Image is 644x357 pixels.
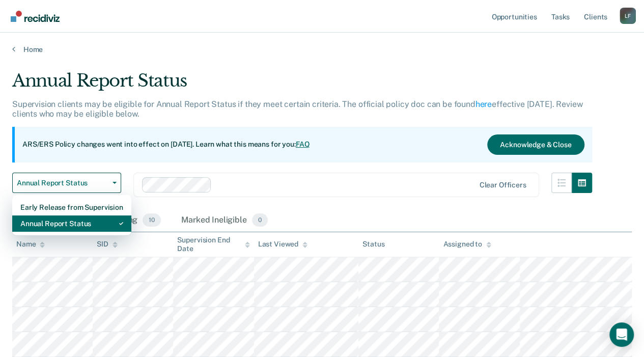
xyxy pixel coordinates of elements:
[362,240,384,249] div: Status
[17,179,108,187] span: Annual Report Status
[620,8,636,24] div: L F
[487,134,584,155] button: Acknowledge & Close
[20,199,123,215] div: Early Release from Supervision
[179,209,270,232] div: Marked Ineligible0
[11,11,60,22] img: Recidiviz
[16,240,45,249] div: Name
[97,240,118,249] div: SID
[258,240,307,249] div: Last Viewed
[12,70,592,99] div: Annual Report Status
[143,213,161,227] span: 10
[12,45,632,54] a: Home
[12,99,582,119] p: Supervision clients may be eligible for Annual Report Status if they meet certain criteria. The o...
[475,99,492,109] a: here
[20,215,123,232] div: Annual Report Status
[609,322,634,347] div: Open Intercom Messenger
[252,213,268,227] span: 0
[105,209,163,232] div: Pending10
[620,8,636,24] button: Profile dropdown button
[22,140,310,150] p: ARS/ERS Policy changes went into effect on [DATE]. Learn what this means for you:
[443,240,491,249] div: Assigned to
[12,173,121,193] button: Annual Report Status
[296,140,310,148] a: FAQ
[479,181,526,189] div: Clear officers
[177,236,249,253] div: Supervision End Date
